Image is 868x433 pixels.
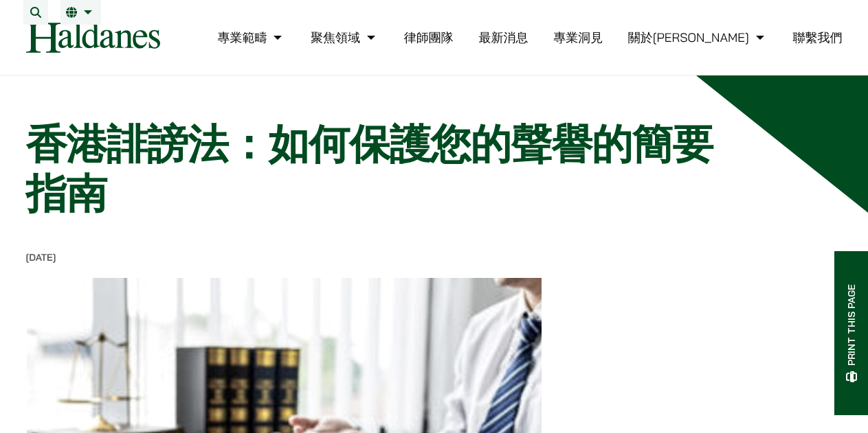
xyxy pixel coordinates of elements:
time: [DATE] [26,251,56,264]
a: 專業範疇 [217,30,285,45]
h1: 香港誹謗法：如何保護您的聲譽的簡要指南 [26,119,739,218]
img: Logo of Haldanes [26,22,160,53]
a: 繁 [66,7,96,18]
a: 最新消息 [478,30,528,45]
a: 關於何敦 [628,30,768,45]
a: 專業洞見 [553,30,603,45]
a: 聯繫我們 [793,30,843,45]
a: 律師團隊 [404,30,454,45]
a: 聚焦領域 [311,30,379,45]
